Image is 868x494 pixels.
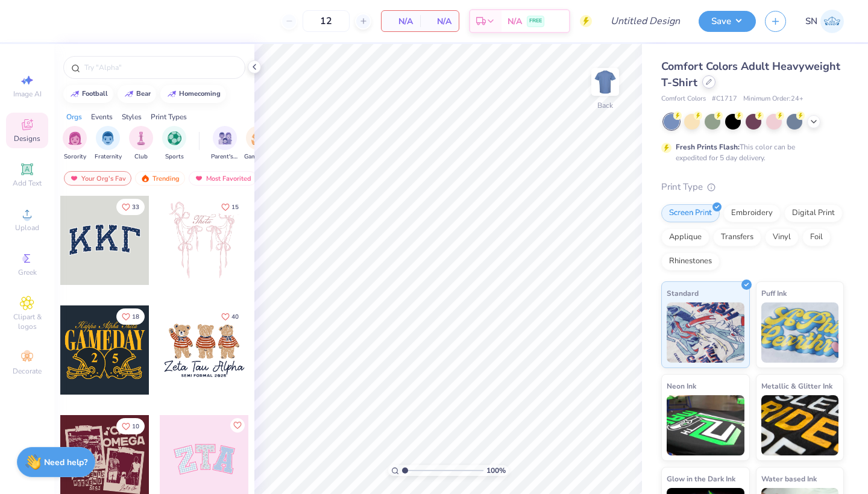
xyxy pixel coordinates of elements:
[124,90,134,98] img: trend_line.gif
[189,171,257,186] div: Most Favorited
[116,199,145,215] button: Like
[167,90,177,98] img: trend_line.gif
[95,152,122,161] span: Fraternity
[69,174,79,183] img: most_fav.gif
[601,9,690,33] input: Untitled Design
[13,366,42,376] span: Decorate
[667,395,744,455] img: Neon Ink
[15,223,39,233] span: Upload
[713,228,761,246] div: Transfers
[118,85,156,103] button: bear
[486,465,506,476] span: 100 %
[95,126,122,161] div: filter for Fraternity
[135,171,185,186] div: Trending
[140,174,150,183] img: trending.gif
[129,126,153,161] button: filter button
[667,472,735,485] span: Glow in the Dark Ink
[244,126,272,161] button: filter button
[761,287,787,299] span: Puff Ink
[244,152,272,161] span: Game Day
[13,178,42,188] span: Add Text
[18,267,37,277] span: Greek
[661,94,706,104] span: Comfort Colors
[216,199,244,215] button: Like
[122,111,142,122] div: Styles
[667,380,696,392] span: Neon Ink
[765,228,799,246] div: Vinyl
[179,90,221,97] div: homecoming
[676,142,740,152] strong: Fresh Prints Flash:
[64,152,86,161] span: Sorority
[136,90,151,97] div: bear
[160,85,226,103] button: homecoming
[761,472,817,485] span: Water based Ink
[661,252,720,270] div: Rhinestones
[251,131,265,145] img: Game Day Image
[165,152,184,161] span: Sports
[597,100,613,111] div: Back
[95,126,122,161] button: filter button
[661,204,720,222] div: Screen Print
[676,142,824,163] div: This color can be expedited for 5 day delivery.
[134,131,148,145] img: Club Image
[712,94,737,104] span: # C1717
[805,14,817,28] span: SN
[63,85,113,103] button: football
[63,126,87,161] div: filter for Sorority
[667,287,699,299] span: Standard
[761,380,832,392] span: Metallic & Glitter Ink
[68,131,82,145] img: Sorority Image
[231,204,239,210] span: 15
[134,152,148,161] span: Club
[743,94,804,104] span: Minimum Order: 24 +
[802,228,831,246] div: Foil
[66,111,82,122] div: Orgs
[661,180,844,194] div: Print Type
[168,131,181,145] img: Sports Image
[231,314,239,320] span: 40
[593,70,617,94] img: Back
[63,126,87,161] button: filter button
[116,418,145,434] button: Like
[116,308,145,325] button: Like
[805,10,844,33] a: SN
[82,90,108,97] div: football
[667,302,744,363] img: Standard
[194,174,204,183] img: most_fav.gif
[13,89,42,99] span: Image AI
[389,15,413,28] span: N/A
[529,17,542,25] span: FREE
[218,131,232,145] img: Parent's Weekend Image
[14,134,40,143] span: Designs
[820,10,844,33] img: Sophia Newell
[83,61,237,73] input: Try "Alpha"
[211,126,239,161] div: filter for Parent's Weekend
[129,126,153,161] div: filter for Club
[132,424,139,430] span: 10
[699,11,756,32] button: Save
[508,15,522,28] span: N/A
[211,152,239,161] span: Parent's Weekend
[101,131,115,145] img: Fraternity Image
[211,126,239,161] button: filter button
[761,302,839,363] img: Puff Ink
[216,308,244,325] button: Like
[723,204,781,222] div: Embroidery
[761,395,839,455] img: Metallic & Glitter Ink
[132,314,139,320] span: 18
[661,228,709,246] div: Applique
[162,126,186,161] div: filter for Sports
[784,204,843,222] div: Digital Print
[427,15,451,28] span: N/A
[661,59,840,90] span: Comfort Colors Adult Heavyweight T-Shirt
[64,171,131,186] div: Your Org's Fav
[230,418,245,433] button: Like
[44,457,87,468] strong: Need help?
[132,204,139,210] span: 33
[70,90,80,98] img: trend_line.gif
[6,312,48,331] span: Clipart & logos
[162,126,186,161] button: filter button
[303,10,350,32] input: – –
[244,126,272,161] div: filter for Game Day
[91,111,113,122] div: Events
